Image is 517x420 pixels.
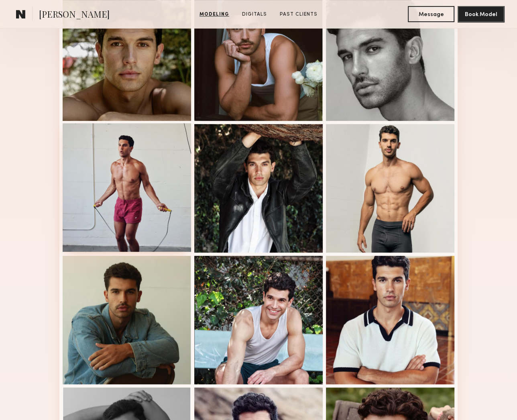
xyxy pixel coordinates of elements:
span: [PERSON_NAME] [39,8,110,22]
a: Modeling [196,11,232,18]
a: Past Clients [277,11,321,18]
button: Book Model [458,6,504,22]
button: Message [408,6,454,22]
a: Digitals [239,11,270,18]
a: Book Model [458,10,504,17]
